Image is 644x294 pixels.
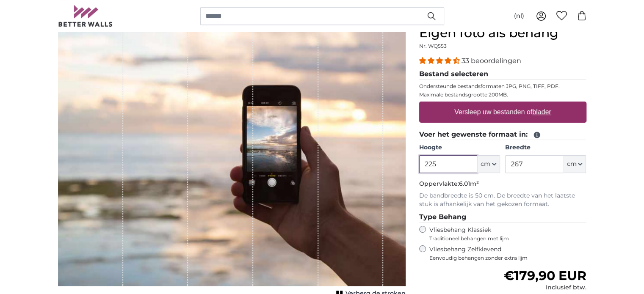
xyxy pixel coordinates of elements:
legend: Voer het gewenste formaat in: [419,129,586,140]
h1: Eigen foto als behang [419,25,586,41]
span: cm [481,160,490,168]
span: €179,90 EUR [503,268,586,283]
legend: Type Behang [419,212,586,223]
label: Versleep uw bestanden of [451,104,555,121]
p: De bandbreedte is 50 cm. De breedte van het laatste stuk is afhankelijk van het gekozen formaat. [419,192,586,209]
label: Vliesbehang Klassiek [429,226,571,242]
span: cm [567,160,576,168]
div: Inclusief btw. [503,283,586,292]
span: 4.33 stars [419,57,462,65]
u: blader [532,108,551,115]
img: Betterwalls [58,5,113,27]
legend: Bestand selecteren [419,69,586,80]
p: Maximale bestandsgrootte 200MB. [419,91,586,98]
p: Ondersteunde bestandsformaten JPG, PNG, TIFF, PDF. [419,83,586,90]
span: Eenvoudig behangen zonder extra lijm [429,255,586,261]
button: cm [477,155,500,173]
span: 6.01m² [459,180,479,187]
label: Breedte [505,143,586,152]
label: Vliesbehang Zelfklevend [429,245,586,261]
button: cm [563,155,586,173]
span: 33 beoordelingen [462,57,521,65]
label: Hoogte [419,143,500,152]
span: Traditioneel behangen met lijm [429,235,571,242]
button: (nl) [507,8,531,24]
span: Nr. WQ553 [419,43,447,49]
p: Oppervlakte: [419,180,586,188]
